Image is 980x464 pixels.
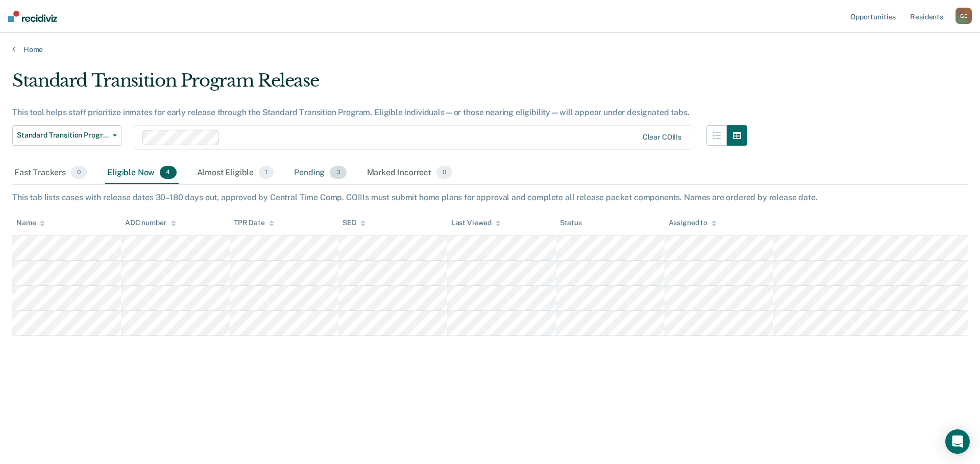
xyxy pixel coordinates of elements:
div: Pending3 [292,162,348,184]
img: Recidiviz [8,11,57,22]
a: Home [12,45,968,54]
button: Standard Transition Program Release [12,125,121,146]
div: Clear COIIIs [643,133,681,142]
span: 1 [259,166,274,179]
div: This tool helps staff prioritize inmates for early release through the Standard Transition Progra... [12,107,747,117]
span: 0 [436,166,452,179]
span: 0 [71,166,87,179]
button: GE [955,8,972,24]
div: Open Intercom Messenger [945,429,970,454]
div: Status [560,219,582,227]
div: Eligible Now4 [105,162,178,184]
div: Standard Transition Program Release [12,70,747,99]
div: TPR Date [234,219,274,227]
div: SED [342,219,366,227]
div: G E [955,8,972,24]
div: Marked Incorrect0 [365,162,455,184]
span: 4 [160,166,176,179]
div: Almost Eligible1 [195,162,276,184]
div: Fast Trackers0 [12,162,89,184]
div: Assigned to [669,219,717,227]
span: 3 [330,166,346,179]
div: This tab lists cases with release dates 30–180 days out, approved by Central Time Comp. COIIIs mu... [12,193,968,202]
div: ADC number [125,219,176,227]
span: Standard Transition Program Release [17,131,109,140]
div: Name [16,219,45,227]
div: Last Viewed [451,219,501,227]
